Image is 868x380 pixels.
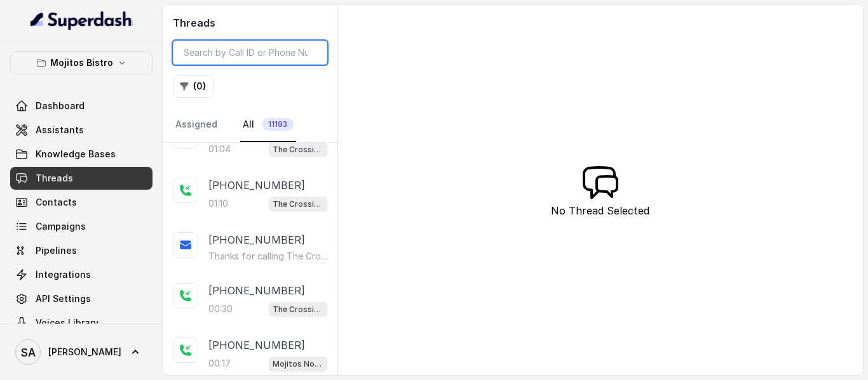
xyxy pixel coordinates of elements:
a: Assistants [10,119,153,141]
a: Assigned [173,108,220,142]
span: Dashboard [36,100,85,112]
span: Assistants [36,124,84,136]
p: The Crossing Steakhouse [273,198,323,211]
button: Mojitos Bistro [10,51,153,74]
button: (0) [173,75,214,98]
span: Contacts [36,196,77,209]
span: Knowledge Bases [36,148,116,161]
a: Voices Library [10,311,153,334]
span: API Settings [36,292,91,305]
a: Pipelines [10,239,153,262]
p: The Crossing Steakhouse [273,143,323,156]
a: All11193 [240,108,296,142]
a: Threads [10,167,153,190]
a: Integrations [10,263,153,286]
a: API Settings [10,287,153,310]
input: Search by Call ID or Phone Number [173,41,327,65]
p: 00:17 [208,357,231,370]
a: Campaigns [10,215,153,238]
a: [PERSON_NAME] [10,334,153,370]
p: [PHONE_NUMBER] [208,178,305,193]
p: Thanks for calling The Crossing Steakhouse! Want to make a reservation? [URL][DOMAIN_NAME] Call m... [208,250,330,263]
p: No Thread Selected [551,203,649,218]
p: [PHONE_NUMBER] [208,232,305,247]
a: Contacts [10,191,153,214]
img: light.svg [31,10,133,30]
span: Threads [36,172,73,185]
p: 01:04 [208,143,231,155]
span: Integrations [36,268,91,281]
p: Mojitos Norcross / EN [273,358,323,370]
span: 11193 [262,118,294,131]
span: Voices Library [36,317,98,329]
p: Mojitos Bistro [50,55,113,70]
span: Campaigns [36,220,86,233]
text: SA [21,346,36,359]
span: Pipelines [36,244,77,257]
nav: Tabs [173,108,327,142]
span: [PERSON_NAME] [48,346,121,358]
p: The Crossing Steakhouse [273,303,323,316]
p: [PHONE_NUMBER] [208,283,305,298]
a: Knowledge Bases [10,143,153,166]
h2: Threads [173,15,327,30]
p: [PHONE_NUMBER] [208,337,305,353]
p: 00:30 [208,303,233,315]
p: 01:10 [208,197,228,210]
a: Dashboard [10,95,153,117]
